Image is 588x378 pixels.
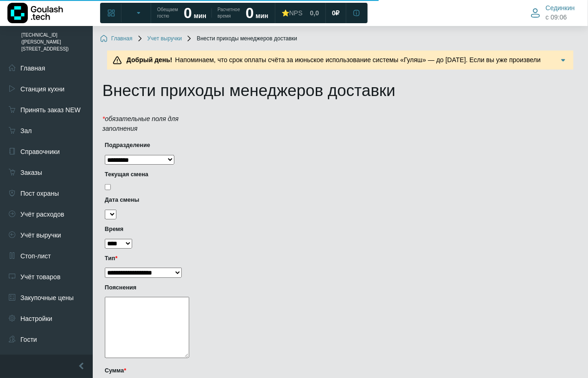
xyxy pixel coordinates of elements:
[217,6,240,19] span: Расчетное время
[105,225,191,234] label: Время
[105,366,191,375] label: Сумма
[102,81,578,100] h1: Внести приходы менеджеров доставки
[559,56,568,65] img: Подробнее
[185,35,297,43] span: Внести приходы менеджеров доставки
[336,9,340,17] span: ₽
[281,9,303,17] div: ⭐
[194,12,206,19] span: мин
[105,141,191,150] label: Подразделение
[113,56,122,65] img: Предупреждение
[127,56,173,64] b: Добрый день!
[102,114,198,134] p: обязательные поля для заполнения
[124,56,541,83] span: Напоминаем, что срок оплаты счёта за июньское использование системы «Гуляш» — до [DATE]. Если вы ...
[546,13,567,22] span: c 09:06
[525,2,581,24] button: Сединкин c 09:06
[136,35,182,43] a: Учет выручки
[289,9,303,17] span: NPS
[105,254,191,263] label: Тип
[256,12,268,19] span: мин
[332,9,336,17] span: 0
[7,3,63,23] img: Логотип компании Goulash.tech
[105,170,191,179] label: Текущая смена
[152,5,274,21] a: Обещаем гостю 0 мин Расчетное время 0 мин
[157,6,178,19] span: Обещаем гостю
[310,9,319,17] span: 0,0
[326,5,345,21] a: 0 ₽
[276,5,325,21] a: ⭐NPS 0,0
[546,4,575,12] span: Сединкин
[246,5,254,21] strong: 0
[105,283,191,292] label: Пояснения
[105,196,191,205] label: Дата смены
[100,35,133,43] a: Главная
[184,5,192,21] strong: 0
